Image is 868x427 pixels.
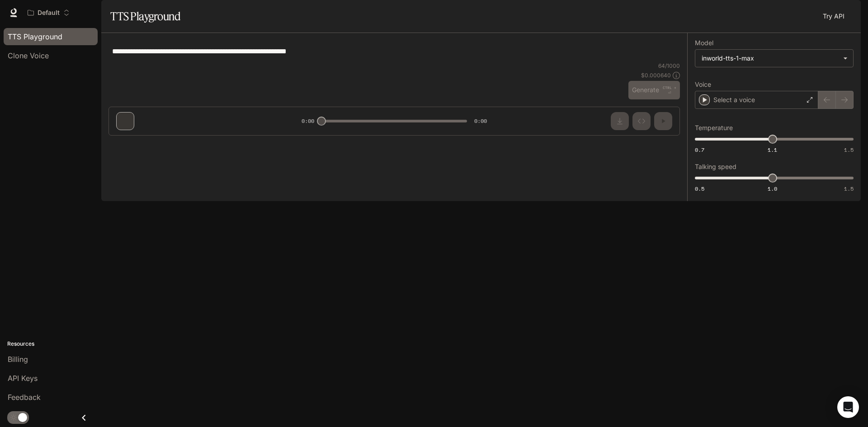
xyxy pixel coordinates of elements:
div: inworld-tts-1-max [702,54,839,63]
p: Default [38,9,60,17]
a: Try API [819,7,848,25]
span: 0.7 [695,146,704,154]
span: 1.1 [768,146,777,154]
button: Open workspace menu [24,4,74,22]
p: Select a voice [713,95,755,104]
p: $ 0.000640 [641,71,671,79]
span: 1.5 [844,146,854,154]
span: 1.0 [768,185,777,192]
span: 0.5 [695,185,704,192]
p: Model [695,40,713,46]
p: Temperature [695,125,733,131]
h1: TTS Playground [110,7,180,25]
div: inworld-tts-1-max [695,50,853,67]
div: Open Intercom Messenger [837,396,859,418]
p: 64 / 1000 [658,62,680,70]
span: 1.5 [844,185,854,192]
p: Voice [695,81,711,88]
p: Talking speed [695,164,736,170]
